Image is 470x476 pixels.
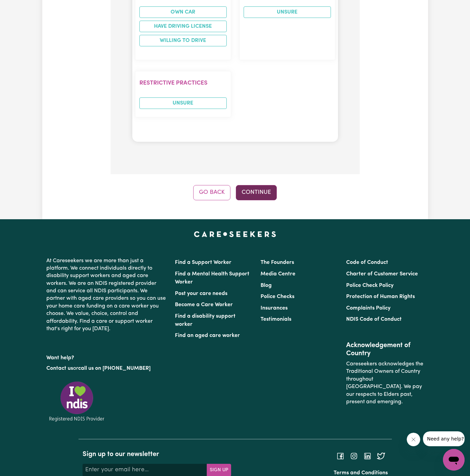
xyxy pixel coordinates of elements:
a: Find a disability support worker [175,314,236,327]
a: Police Check Policy [346,283,394,288]
img: Registered NDIS provider [46,380,107,423]
a: Careseekers home page [194,231,276,237]
a: Testimonials [261,317,291,322]
a: Insurances [261,305,288,311]
a: Blog [261,283,272,288]
h2: Sign up to our newsletter [83,450,231,458]
iframe: Button to launch messaging window [443,449,465,471]
button: Continue [236,185,277,200]
a: Complaints Policy [346,305,390,311]
a: Follow Careseekers on LinkedIn [363,453,372,459]
button: Go Back [193,185,230,200]
h2: Acknowledgement of Country [346,341,424,358]
a: Contact us [46,366,73,371]
a: Code of Conduct [346,260,388,265]
a: call us on [PHONE_NUMBER] [78,366,151,371]
p: At Careseekers we are more than just a platform. We connect individuals directly to disability su... [46,254,167,336]
a: Protection of Human Rights [346,294,415,299]
p: or [46,362,167,375]
a: Find a Support Worker [175,260,231,265]
li: Willing to drive [139,35,227,46]
h2: Restrictive Practices [139,80,227,87]
a: Media Centre [261,271,295,277]
a: Police Checks [261,294,294,299]
input: Enter your email here... [83,464,207,476]
a: The Founders [261,260,294,265]
a: Charter of Customer Service [346,271,418,277]
a: Follow Careseekers on Instagram [350,453,358,459]
a: Find a Mental Health Support Worker [175,271,249,285]
iframe: Close message [407,433,420,446]
span: UNSURE [244,6,331,18]
p: Want help? [46,352,167,362]
a: Follow Careseekers on Twitter [377,453,385,459]
a: Terms and Conditions [334,470,388,476]
p: Careseekers acknowledges the Traditional Owners of Country throughout [GEOGRAPHIC_DATA]. We pay o... [346,358,424,408]
a: Follow Careseekers on Facebook [336,453,344,459]
li: Have driving license [139,21,227,32]
iframe: Message from company [423,431,465,446]
a: Become a Care Worker [175,302,233,308]
a: Find an aged care worker [175,333,240,338]
a: Post your care needs [175,291,227,296]
a: NDIS Code of Conduct [346,317,402,322]
span: UNSURE [139,97,227,109]
button: Subscribe [207,464,231,476]
li: Own Car [139,6,227,18]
